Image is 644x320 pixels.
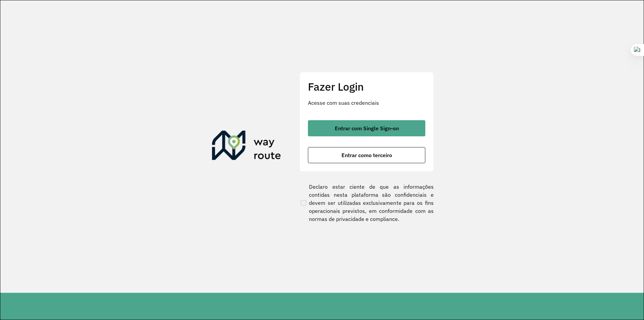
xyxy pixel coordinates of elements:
[308,99,425,107] p: Acesse com suas credenciais
[341,152,392,158] span: Entrar como terceiro
[335,126,399,131] span: Entrar com Single Sign-on
[212,131,281,163] img: Roteirizador AmbevTech
[308,147,425,163] button: button
[300,183,434,223] label: Declaro estar ciente de que as informações contidas nesta plataforma são confidenciais e devem se...
[308,80,425,93] h2: Fazer Login
[308,120,425,136] button: button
